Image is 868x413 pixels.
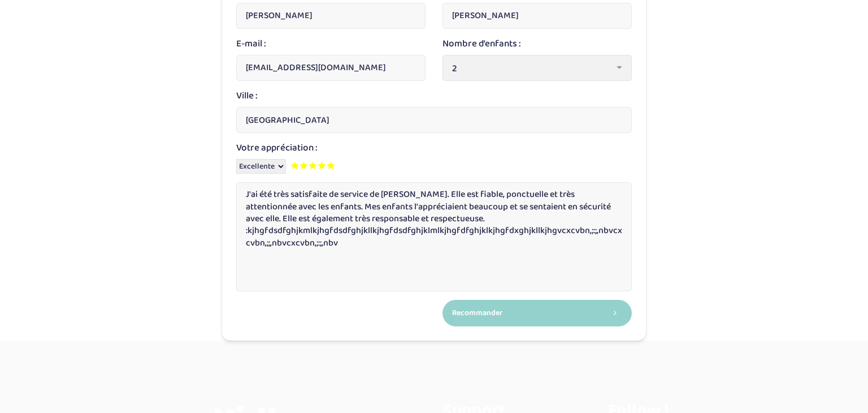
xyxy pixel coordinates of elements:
label: Nombre d’enfants : [442,37,521,51]
input: Prénom [236,3,426,29]
label: Ville : [236,89,258,103]
span: 2 [442,55,632,81]
span: 2 [452,61,614,76]
label: Votre appréciation : [236,141,318,155]
button: Recommander [442,300,632,326]
input: Email [236,55,426,81]
label: E-mail : [236,37,266,51]
input: Nom [442,3,632,29]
